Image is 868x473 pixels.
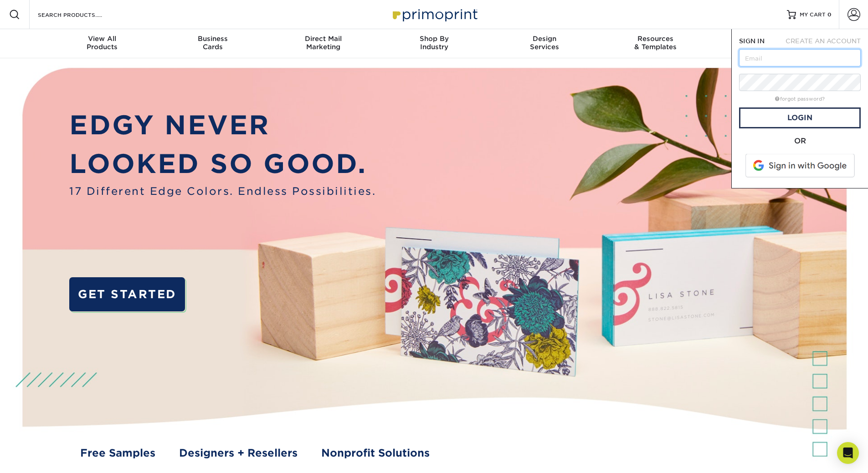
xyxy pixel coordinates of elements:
span: View All [47,35,158,43]
img: Primoprint [389,5,480,24]
a: Direct MailMarketing [268,29,379,58]
div: Products [47,35,158,51]
div: Cards [157,35,268,51]
div: Services [489,35,600,51]
span: 17 Different Edge Colors. Endless Possibilities. [69,183,376,199]
span: SIGN IN [739,37,765,45]
div: & Templates [600,35,711,51]
div: & Support [711,35,822,51]
div: Industry [379,35,489,51]
span: Business [157,35,268,43]
span: Contact [711,35,822,43]
input: Email [739,49,861,66]
div: OR [739,136,861,147]
a: Contact& Support [711,29,822,58]
a: GET STARTED [69,277,185,311]
span: Resources [600,35,711,43]
p: LOOKED SO GOOD. [69,144,376,183]
span: Direct Mail [268,35,379,43]
span: 0 [827,11,832,18]
span: MY CART [800,11,826,19]
a: DesignServices [489,29,600,58]
div: Marketing [268,35,379,51]
input: SEARCH PRODUCTS..... [37,9,126,20]
a: View AllProducts [47,29,158,58]
a: Nonprofit Solutions [321,445,430,461]
a: BusinessCards [157,29,268,58]
a: Login [739,107,861,128]
span: Shop By [379,35,489,43]
a: forgot password? [775,96,825,102]
div: Open Intercom Messenger [837,442,859,464]
a: Resources& Templates [600,29,711,58]
a: Shop ByIndustry [379,29,489,58]
span: Design [489,35,600,43]
p: EDGY NEVER [69,106,376,145]
span: CREATE AN ACCOUNT [786,37,861,45]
